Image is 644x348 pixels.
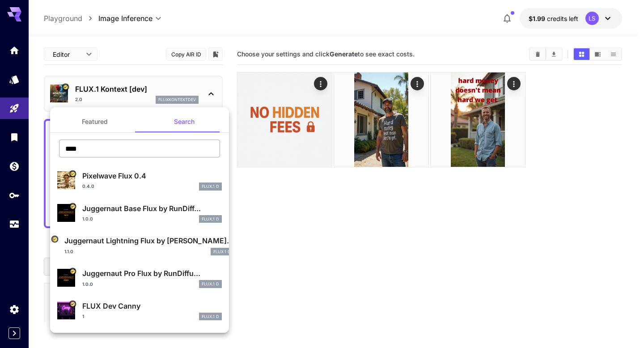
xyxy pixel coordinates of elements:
button: Certified Model – Vetted for best performance and includes a commercial license. [69,170,76,178]
button: Featured [50,111,140,132]
p: FLUX Dev Canny [82,301,222,311]
button: Certified Model – Vetted for best performance and includes a commercial license. [69,203,76,210]
div: Certified Model – Vetted for best performance and includes a commercial license.Juggernaut Pro Fl... [57,264,222,292]
p: FLUX.1 D [202,216,219,222]
p: Juggernaut Pro Flux by RunDiffu... [82,268,222,279]
p: 1.0.0 [82,281,93,288]
p: Juggernaut Base Flux by RunDiff... [82,203,222,214]
p: FLUX.1 D [202,281,219,287]
div: Certified Model – Vetted for best performance and includes a commercial license.FLUX Dev Canny1FL... [57,297,222,324]
p: FLUX.1 D [213,249,231,255]
p: 1.0.0 [82,216,93,222]
p: Pixelwave Flux 0.4 [82,170,222,181]
button: Certified Model – Vetted for best performance and includes a commercial license. [69,300,76,307]
p: FLUX.1 D [202,183,219,190]
div: Certified Model – Vetted for best performance and includes a commercial license.Juggernaut Base F... [57,199,222,227]
button: Certified Model – Vetted for best performance and includes a commercial license. [69,268,76,275]
button: Search [140,111,229,132]
div: Certified Model – Vetted for best performance and includes a commercial license.Pixelwave Flux 0.... [57,167,222,194]
button: Certified Model – Vetted for best performance and includes a commercial license. [51,235,58,242]
p: 0.4.0 [82,183,94,190]
p: 1.1.0 [64,248,73,255]
p: Juggernaut Lightning Flux by [PERSON_NAME]... [64,235,233,246]
p: 1 [82,313,84,320]
div: Certified Model – Vetted for best performance and includes a commercial license.Juggernaut Lightn... [57,232,222,259]
div: Виджет чата [599,305,644,348]
p: FLUX.1 D [202,314,219,320]
iframe: Chat Widget [599,305,644,348]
